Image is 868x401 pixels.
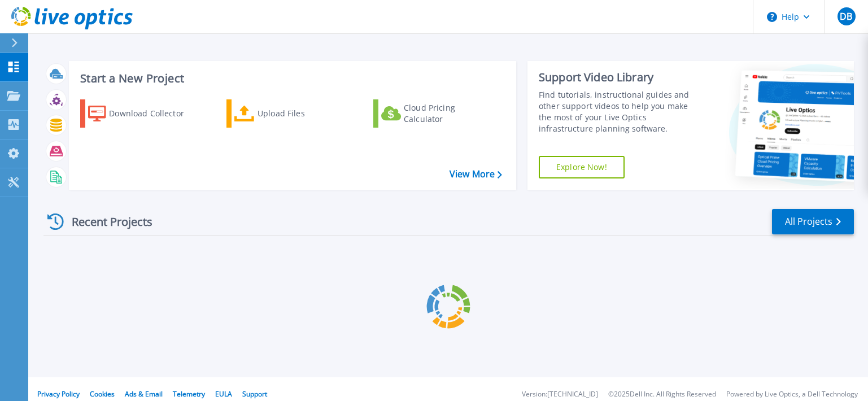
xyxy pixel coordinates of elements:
[404,102,494,125] div: Cloud Pricing Calculator
[258,102,348,125] div: Upload Files
[90,389,115,399] a: Cookies
[450,169,502,180] a: View More
[539,70,703,85] div: Support Video Library
[840,12,852,21] span: DB
[215,389,232,399] a: EULA
[37,389,80,399] a: Privacy Policy
[608,391,716,398] li: © 2025 Dell Inc. All Rights Reserved
[80,72,501,85] h3: Start a New Project
[43,208,168,236] div: Recent Projects
[726,391,858,398] li: Powered by Live Optics, a Dell Technology
[125,389,163,399] a: Ads & Email
[242,389,267,399] a: Support
[522,391,598,398] li: Version: [TECHNICAL_ID]
[772,209,854,234] a: All Projects
[173,389,205,399] a: Telemetry
[539,156,625,178] a: Explore Now!
[539,89,703,134] div: Find tutorials, instructional guides and other support videos to help you make the most of your L...
[373,99,499,128] a: Cloud Pricing Calculator
[80,99,206,128] a: Download Collector
[226,99,352,128] a: Upload Files
[109,102,199,125] div: Download Collector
